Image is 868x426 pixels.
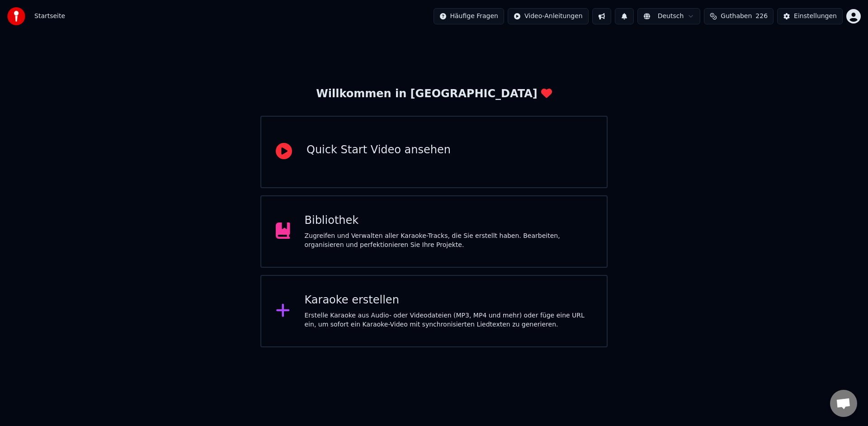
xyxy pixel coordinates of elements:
[434,8,505,24] button: Häufige Fragen
[721,12,752,21] span: Guthaben
[34,12,65,21] span: Startseite
[755,12,768,21] span: 226
[305,213,593,228] div: Bibliothek
[7,7,25,25] img: youka
[794,12,837,21] div: Einstellungen
[305,293,593,308] div: Karaoke erstellen
[307,143,451,157] div: Quick Start Video ansehen
[316,87,552,101] div: Willkommen in [GEOGRAPHIC_DATA]
[830,390,857,417] div: Chat öffnen
[305,232,593,250] div: Zugreifen und Verwalten aller Karaoke-Tracks, die Sie erstellt haben. Bearbeiten, organisieren un...
[305,311,593,329] div: Erstelle Karaoke aus Audio- oder Videodateien (MP3, MP4 und mehr) oder füge eine URL ein, um sofo...
[508,8,589,24] button: Video-Anleitungen
[34,12,65,21] nav: breadcrumb
[777,8,843,24] button: Einstellungen
[704,8,774,24] button: Guthaben226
